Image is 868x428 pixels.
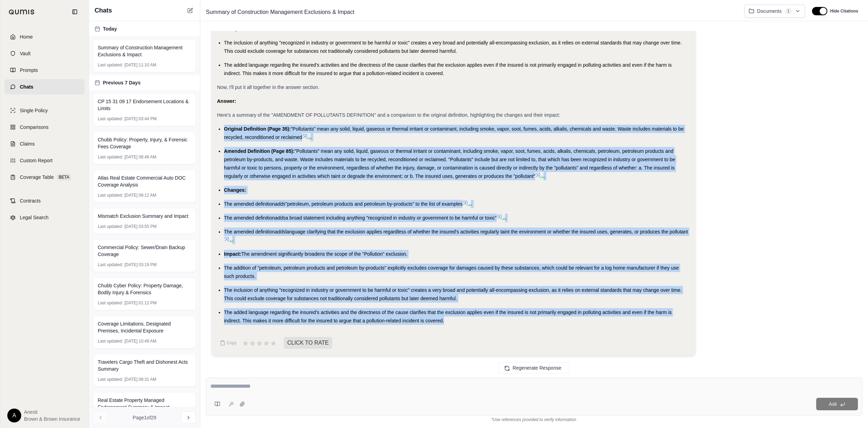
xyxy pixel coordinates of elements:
[98,359,191,372] span: Travelers Cargo Theft and Dishonest Acts Summary
[275,201,285,207] span: adds
[224,126,291,132] span: Original Definition (Page 35):
[69,6,80,17] button: Collapse sidebar
[5,210,85,225] a: Legal Search
[24,415,80,422] span: Brown & Brown Insurance
[785,8,793,15] span: 1
[284,337,332,349] span: CLICK TO RATE
[5,136,85,151] a: Claims
[224,287,682,301] span: The inclusion of anything "recognized in industry or government to be harmful or toxic" creates a...
[224,148,675,179] span: "Pollutants" mean any solid, liquid, gaseous or thermal irritant or contaminant, including smoke,...
[275,229,285,234] span: adds
[224,265,679,279] span: The addition of "petroleum, petroleum products and petroleum by-products" explicitly excludes cov...
[20,197,41,204] span: Contracts
[20,107,48,114] span: Single Policy
[7,409,21,422] div: A
[124,338,156,344] span: [DATE] 10:49 AM
[498,362,570,373] button: Regenerate Response
[5,170,85,185] a: Coverage TableBETA
[103,79,140,86] span: Previous 7 Days
[5,153,85,168] a: Custom Report
[275,215,285,221] span: adds
[98,44,191,58] span: Summary of Construction Management Exclusions & Impact
[224,126,684,140] span: "Pollutants" mean any solid, liquid, gaseous or thermal irritant or contaminant, including smoke,...
[124,116,156,122] span: [DATE] 03:44 PM
[103,25,117,32] span: Today
[217,98,236,104] strong: Answer:
[20,33,33,40] span: Home
[505,215,506,221] span: .
[20,50,31,57] span: Vault
[98,154,123,160] span: Last updated:
[286,201,463,207] span: "petroleum, petroleum products and petroleum by-products" to the list of examples
[471,201,472,207] span: .
[124,192,156,198] span: [DATE] 08:12 AM
[98,282,191,296] span: Chubb Cyber Policy: Property Damage, Bodily Injury & Forensics
[124,262,156,267] span: [DATE] 03:19 PM
[98,300,123,306] span: Last updated:
[98,213,188,220] span: Mismatch Exclusion Summary and Impact
[98,62,123,68] span: Last updated:
[224,310,672,323] span: The added language regarding the insured's activities and the directness of the cause clarifies t...
[286,229,688,234] span: language clarifying that the exclusion applies regardless of whether the insured's activities reg...
[20,124,48,131] span: Comparisons
[5,79,85,94] a: Chats
[232,237,234,243] span: .
[206,415,862,422] div: *Use references provided to verify information.
[124,62,156,68] span: [DATE] 11:10 AM
[830,8,858,14] span: Hide Citations
[5,120,85,135] a: Comparisons
[744,5,805,18] button: Documents1
[24,409,80,415] span: Anesti
[224,62,672,76] span: The added language regarding the insured's activities and the directness of the cause clarifies t...
[5,103,85,118] a: Single Policy
[513,365,561,371] span: Regenerate Response
[9,9,35,15] img: Qumis Logo
[98,244,191,258] span: Commercial Policy: Sewer/Drain Backup Coverage
[5,63,85,78] a: Prompts
[98,224,123,229] span: Last updated:
[5,193,85,208] a: Contracts
[241,251,408,257] span: The amendment significantly broadens the scope of the "Pollution" exclusion.
[217,84,320,90] span: Now, I'll put it all together in the answer section.
[203,7,739,18] div: Edit Title
[98,320,191,334] span: Coverage Limitations, Designated Premises, Incidental Exposure
[20,140,35,147] span: Claims
[224,251,241,257] span: Impact:
[829,401,837,407] span: Ask
[5,46,85,61] a: Vault
[217,336,239,350] button: Copy
[203,7,357,18] span: Summary of Construction Management Exclusions & Impact
[98,174,191,188] span: Atlas Real Estate Commercial Auto DOC Coverage Analysis
[98,397,191,411] span: Real Estate Property Managed Endorsement Summary & Impact
[757,8,782,15] span: Documents
[186,6,194,15] button: New Chat
[20,83,33,90] span: Chats
[20,67,38,74] span: Prompts
[227,340,236,346] span: Copy
[133,414,156,421] span: Page 1 of 29
[98,192,123,198] span: Last updated:
[98,116,123,122] span: Last updated:
[217,112,560,118] span: Here's a summary of the "AMENDMENT OF POLLUTANTS DEFINITION" and a comparison to the original def...
[57,174,71,181] span: BETA
[286,215,497,221] span: a broad statement including anything "recognized in industry or government to be harmful or toxic"
[224,201,275,207] span: The amended definition
[5,29,85,44] a: Home
[124,377,156,382] span: [DATE] 08:31 AM
[98,262,123,267] span: Last updated:
[224,18,679,32] span: The addition of "petroleum, petroleum products and petroleum by-products" explicitly excludes cov...
[20,174,54,181] span: Coverage Table
[98,338,123,344] span: Last updated:
[224,215,275,221] span: The amended definition
[224,187,246,193] span: Changes:
[124,224,156,229] span: [DATE] 03:55 PM
[224,229,275,234] span: The amended definition
[95,6,112,15] span: Chats
[124,300,156,306] span: [DATE] 01:12 PM
[98,98,191,112] span: CP 15 31 09 17 Endorsement Locations & Limits
[544,173,545,179] span: .
[98,136,191,150] span: Chubb Policy: Property, Injury, & Forensic Fees Coverage
[124,154,156,160] span: [DATE] 08:48 AM
[98,377,123,382] span: Last updated:
[311,134,312,140] span: .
